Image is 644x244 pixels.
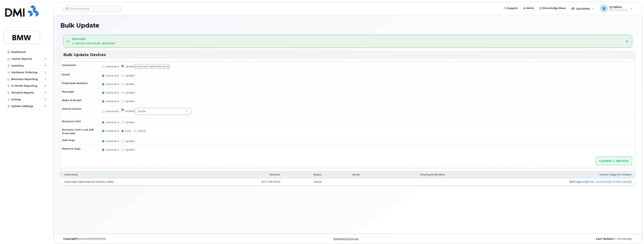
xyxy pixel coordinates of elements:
div: MyServe [DATE]–[DATE] [60,237,252,240]
input: Leave as is [102,92,104,94]
input: Leave as is [102,65,104,68]
th: Manager [60,88,99,97]
th: Username [60,171,214,178]
strong: Copyright [63,237,77,240]
td: Bell Support ( ) [448,178,635,186]
input: Update [121,92,124,94]
div: 1 device were bulk updated [72,37,115,46]
th: Business Unit Lock (HR Override) [60,126,99,136]
h3: Bulk Update Devices [63,52,632,57]
label: Leave as is [102,129,119,133]
input: Update [121,65,124,67]
th: Device Status [60,105,99,118]
h1: Bulk Update [60,22,635,29]
strong: Success [72,37,115,41]
label: Leave as is [102,65,119,68]
input: Update [121,83,124,86]
label: Update [121,74,135,77]
th: Business Unit [60,118,99,126]
th: Carrier Support Contact [448,171,635,178]
td: active [284,178,325,186]
div: 21 minutes ago [444,237,635,240]
label: Update [121,99,135,103]
label: Leave as is [102,139,119,143]
th: Username [60,62,99,71]
label: Leave as is [102,99,119,103]
input: Update 1 devices [596,157,632,165]
input: Lock [121,130,124,132]
input: Update [135,64,170,69]
input: Leave as is [102,149,104,151]
input: Leave as is [102,121,104,124]
input: Unlock [134,130,136,132]
th: Remove tags [60,145,99,154]
input: Leave as is [102,74,104,77]
span: 647 [261,180,280,183]
input: Leave as is [102,110,104,113]
span: 6919 [273,180,280,183]
input: Leave as is [102,130,104,132]
p: Changing the Status in here will not update with the carrier, please call or email carrier to ens... [102,115,631,119]
label: Update [121,148,135,151]
label: Leave as is [102,148,119,151]
input: Update [121,74,124,77]
input: Leave as is [102,100,104,103]
input: Leave as is [102,140,104,143]
td: Corporate Sales Internet Stick for Lobby [60,178,214,186]
th: Add tags [60,137,99,145]
label: Update [121,139,135,143]
input: Update [121,121,124,124]
label: Leave as is [102,91,119,94]
th: Employee Number [60,80,99,88]
input: Update [121,100,124,103]
label: Lock [121,129,131,133]
th: Status [284,171,325,178]
a: active [135,108,192,115]
label: Update [121,120,135,124]
span: 278 [266,180,273,183]
label: Update [121,91,135,94]
input: Update [121,140,124,143]
span: active [136,110,146,113]
input: Update active [121,109,124,111]
label: Update [121,64,170,69]
label: Update [121,82,135,86]
th: Email [60,71,99,80]
label: Update [121,108,192,115]
label: Unlock [134,129,146,133]
label: Leave as is [102,120,119,124]
th: Make & Model [60,97,99,105]
th: Email [325,171,363,178]
input: Update [121,149,124,151]
th: Employee Number [363,171,448,178]
a: [EMAIL_ADDRESS][DOMAIN_NAME] [586,180,631,183]
input: Leave as is [102,83,104,86]
label: Leave as is [102,74,119,77]
strong: Last Update [596,237,613,240]
th: Number [214,171,284,178]
label: Leave as is [102,82,119,86]
label: Leave as is [102,109,119,113]
a: Keyboard Shortcuts [334,237,359,240]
